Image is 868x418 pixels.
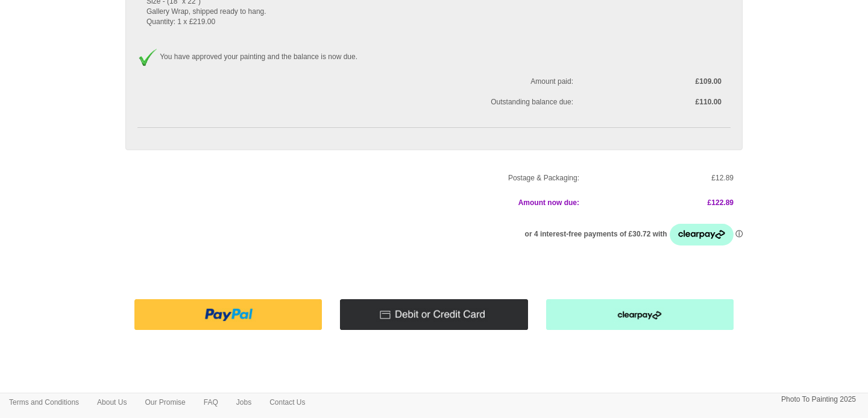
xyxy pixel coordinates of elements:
[582,77,731,107] label: £109.00 £110.00
[134,172,579,185] p: Postage & Packaging:
[160,52,357,61] span: You have approved your painting and the balance is now due.
[134,299,322,330] img: Pay with PayPal
[260,393,314,411] a: Contact Us
[597,172,734,185] p: £12.89
[340,299,527,330] img: Pay with Credit/Debit card
[136,393,194,411] a: Our Promise
[546,299,734,330] img: Pay with clearpay
[227,393,260,411] a: Jobs
[525,230,669,238] span: or 4 interest-free payments of £30.72 with
[137,48,158,66] img: Approved
[597,197,734,209] p: £122.89
[88,393,136,411] a: About Us
[735,230,743,238] a: Information - Opens a dialog
[137,77,582,107] span: Amount paid: Outstanding balance due:
[195,393,227,411] a: FAQ
[781,393,856,406] p: Photo To Painting 2025
[134,197,579,209] p: Amount now due:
